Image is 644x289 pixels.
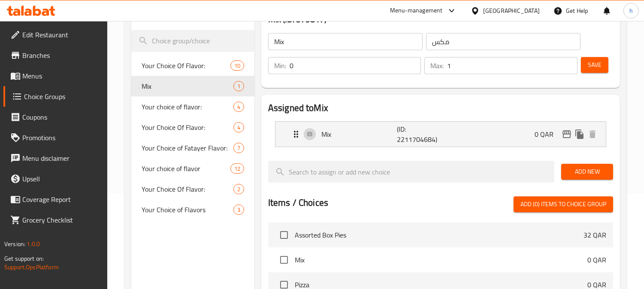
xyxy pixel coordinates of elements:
[142,102,233,112] span: Your choice of flavor:
[22,215,101,225] span: Grocery Checklist
[24,91,101,102] span: Choice Groups
[142,205,233,215] span: Your Choice of Flavors
[588,60,602,70] span: Save
[131,158,254,179] div: Your choice of flavor12
[22,194,101,205] span: Coverage Report
[142,184,233,194] span: Your Choice Of Flavor:
[587,255,606,265] p: 0 QAR
[234,185,244,193] span: 2
[231,62,244,70] span: 10
[295,230,584,240] span: Assorted Box Pies
[27,238,40,250] span: 1.0.0
[4,238,25,250] span: Version:
[629,6,633,15] span: h
[3,45,108,66] a: Branches
[131,30,254,52] input: search
[233,102,244,112] div: Choices
[131,138,254,158] div: Your Choice of Fatayer Flavor:7
[131,96,254,117] div: Your choice of flavor:4
[430,60,444,71] p: Max:
[22,30,101,40] span: Edit Restaurant
[560,128,573,141] button: edit
[142,163,230,174] span: Your choice of flavor
[230,163,244,174] div: Choices
[131,55,254,76] div: Your Choice Of Flavor:10
[131,76,254,96] div: Mix1
[3,127,108,148] a: Promotions
[3,169,108,189] a: Upsell
[268,118,613,151] li: Expand
[535,129,560,139] p: 0 QAR
[3,66,108,86] a: Menus
[234,123,244,132] span: 4
[142,60,230,71] span: Your Choice Of Flavor:
[3,24,108,45] a: Edit Restaurant
[230,60,244,71] div: Choices
[131,179,254,199] div: Your Choice Of Flavor:2
[584,230,606,240] p: 32 QAR
[231,165,244,173] span: 12
[268,12,613,26] h3: Mix (ID: 979817)
[142,81,233,91] span: Mix
[3,107,108,127] a: Coupons
[586,128,599,141] button: delete
[234,82,244,90] span: 1
[275,251,293,269] span: Select choice
[233,81,244,91] div: Choices
[22,71,101,81] span: Menus
[142,122,233,132] span: Your Choice Of Flavor:
[142,143,233,153] span: Your Choice of Fatayer Flavor:
[268,102,613,114] h2: Assigned to Mix
[397,124,447,144] p: (ID: 2211704684)
[22,174,101,184] span: Upsell
[233,143,244,153] div: Choices
[520,199,606,210] span: Add (0) items to choice group
[274,60,286,71] p: Min:
[233,122,244,132] div: Choices
[568,166,606,177] span: Add New
[234,144,244,152] span: 7
[22,50,101,60] span: Branches
[3,86,108,107] a: Choice Groups
[321,129,397,139] p: Mix
[573,128,586,141] button: duplicate
[131,117,254,138] div: Your Choice Of Flavor:4
[268,196,328,209] h2: Items / Choices
[22,153,101,163] span: Menu disclaimer
[3,210,108,230] a: Grocery Checklist
[275,226,293,244] span: Select choice
[483,6,540,15] div: [GEOGRAPHIC_DATA]
[131,199,254,220] div: Your Choice of Flavors3
[3,189,108,210] a: Coverage Report
[233,184,244,194] div: Choices
[581,57,608,73] button: Save
[561,164,613,180] button: Add New
[295,255,587,265] span: Mix
[22,132,101,143] span: Promotions
[390,6,443,16] div: Menu-management
[4,253,44,264] span: Get support on:
[514,196,613,212] button: Add (0) items to choice group
[22,112,101,122] span: Coupons
[138,9,193,22] h2: Choice Groups
[268,161,554,183] input: search
[234,206,244,214] span: 3
[4,262,59,273] a: Support.OpsPlatform
[275,122,606,147] div: Expand
[233,205,244,215] div: Choices
[3,148,108,169] a: Menu disclaimer
[234,103,244,111] span: 4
